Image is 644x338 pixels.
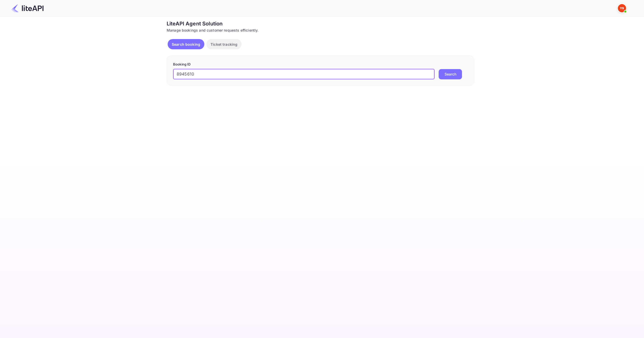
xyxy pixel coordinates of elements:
img: Yandex Support [618,4,626,12]
div: LiteAPI Agent Solution [167,20,474,27]
p: Ticket tracking [210,42,237,47]
p: Booking ID [173,62,468,67]
div: Manage bookings and customer requests efficiently. [167,27,474,33]
button: Search [439,69,462,79]
img: LiteAPI Logo [11,4,44,12]
p: Search booking [172,42,200,47]
input: Enter Booking ID (e.g., 63782194) [173,69,435,79]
